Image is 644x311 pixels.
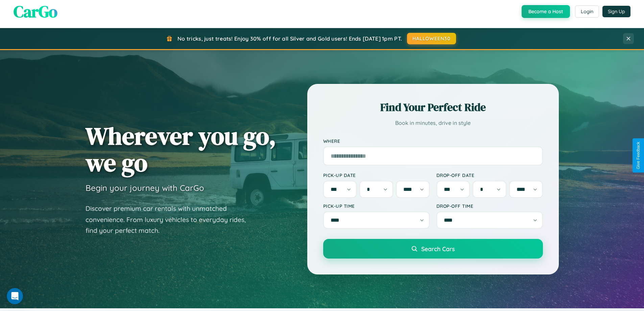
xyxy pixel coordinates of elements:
span: Search Cars [421,245,455,252]
label: Where [323,138,543,144]
label: Drop-off Time [436,203,543,209]
iframe: Intercom live chat [7,288,23,304]
button: Become a Host [522,5,570,18]
span: No tricks, just treats! Enjoy 30% off for all Silver and Gold users! Ends [DATE] 1pm PT. [177,35,402,42]
button: HALLOWEEN30 [407,33,456,44]
button: Search Cars [323,239,543,259]
button: Sign Up [602,6,630,17]
span: CarGo [14,0,57,23]
label: Pick-up Date [323,172,430,178]
h2: Find Your Perfect Ride [323,100,543,115]
p: Book in minutes, drive in style [323,118,543,128]
button: Login [575,5,599,18]
label: Drop-off Date [436,172,543,178]
div: Give Feedback [636,142,641,169]
label: Pick-up Time [323,203,430,209]
p: Discover premium car rentals with unmatched convenience. From luxury vehicles to everyday rides, ... [86,203,255,236]
h1: Wherever you go, we go [86,123,276,176]
h3: Begin your journey with CarGo [86,183,204,193]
